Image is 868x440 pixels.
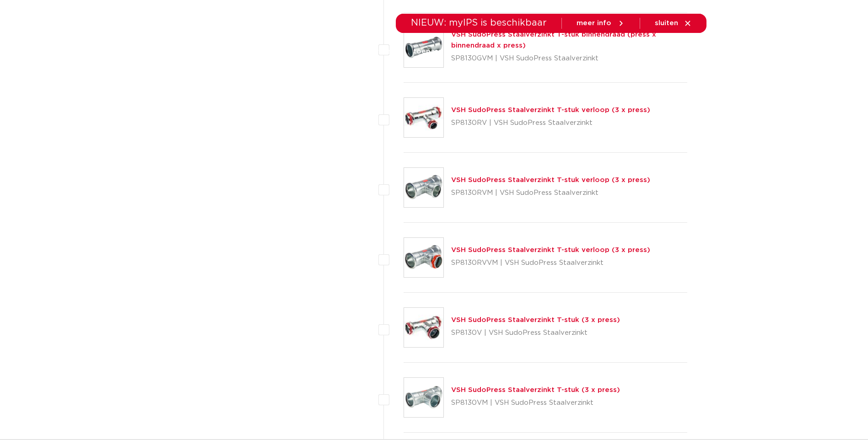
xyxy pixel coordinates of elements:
p: SP8130RV | VSH SudoPress Staalverzinkt [451,116,650,130]
a: toepassingen [413,34,461,69]
a: services [537,34,566,69]
span: meer info [577,20,611,27]
a: VSH SudoPress Staalverzinkt T-stuk (3 x press) [451,317,620,323]
img: Thumbnail for VSH SudoPress Staalverzinkt T-stuk verloop (3 x press) [404,98,443,137]
a: markten [366,34,395,69]
p: SP8130RVM | VSH SudoPress Staalverzinkt [451,186,650,200]
span: NIEUW: myIPS is beschikbaar [411,18,547,27]
a: VSH SudoPress Staalverzinkt T-stuk verloop (3 x press) [451,107,650,113]
img: Thumbnail for VSH SudoPress Staalverzinkt T-stuk (3 x press) [404,378,443,417]
p: SP8130VM | VSH SudoPress Staalverzinkt [451,396,620,410]
a: VSH SudoPress Staalverzinkt T-stuk (3 x press) [451,386,620,393]
a: VSH SudoPress Staalverzinkt T-stuk verloop (3 x press) [451,247,650,253]
a: downloads [480,34,518,69]
nav: Menu [310,34,616,69]
a: producten [310,34,347,69]
a: over ons [584,34,616,69]
p: SP8130RVVM | VSH SudoPress Staalverzinkt [451,256,650,270]
img: Thumbnail for VSH SudoPress Staalverzinkt T-stuk (3 x press) [404,308,443,347]
p: SP8130V | VSH SudoPress Staalverzinkt [451,326,620,340]
a: VSH SudoPress Staalverzinkt T-stuk verloop (3 x press) [451,177,650,183]
img: Thumbnail for VSH SudoPress Staalverzinkt T-stuk verloop (3 x press) [404,238,443,277]
a: sluiten [655,19,692,27]
span: sluiten [655,20,678,27]
img: Thumbnail for VSH SudoPress Staalverzinkt T-stuk verloop (3 x press) [404,168,443,207]
a: meer info [577,19,625,27]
